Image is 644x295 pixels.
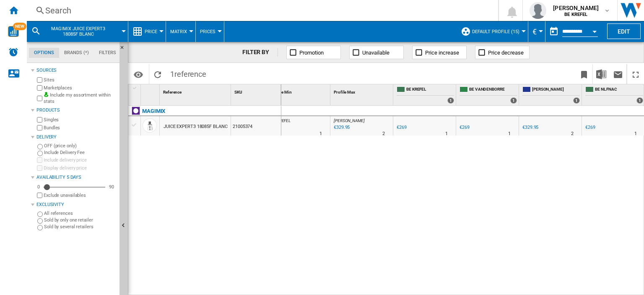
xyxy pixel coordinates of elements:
div: €269 [584,123,595,132]
md-slider: Availability [44,183,105,191]
button: Maximize [627,64,644,84]
div: Reference Sort None [161,84,231,97]
span: Default profile (15) [472,29,519,34]
button: Price increase [412,46,467,59]
button: Send this report by email [610,64,626,84]
div: Sort None [269,84,330,97]
div: BE VANDENBORRE 1 offers sold by BE VANDENBORRE [458,84,519,105]
span: NEW [13,23,26,30]
input: Marketplaces [37,85,42,91]
div: 0 [35,184,42,190]
div: 1 offers sold by BE VANDENBORRE [510,97,517,104]
span: Prices [200,29,216,34]
input: OFF (price only) [37,144,43,149]
span: SKU [234,90,242,94]
label: Marketplaces [44,85,116,91]
label: Exclude unavailables [44,192,116,198]
input: Display delivery price [37,193,42,198]
label: OFF (price only) [44,143,116,149]
button: Open calendar [587,23,602,38]
span: BE VANDENBORRE [469,86,517,94]
div: Delivery Time : 1 day [508,130,511,138]
div: Last updated : Friday, 3 October 2025 02:29 [332,123,350,132]
div: Search [45,5,476,16]
label: Include delivery price [44,157,116,163]
div: 1 offers sold by LU HIFI [573,97,580,104]
div: Delivery Time : 2 days [382,130,385,138]
button: MAGIMIX JUICE EXPERT3 18085F BLANC [44,21,120,42]
span: Reference [163,90,182,94]
span: Profile Min [271,90,292,94]
button: Hide [119,42,130,57]
button: Reload [149,64,166,84]
span: Matrix [170,29,187,34]
div: 1 offers sold by BE NL FNAC [636,97,643,104]
label: Display delivery price [44,165,116,171]
md-tab-item: Filters [94,48,121,58]
md-menu: Currency [528,21,545,42]
span: reference [174,70,206,78]
div: 90 [107,184,116,190]
md-tab-item: Options [29,48,59,58]
span: Price increase [425,50,459,56]
div: Products [36,107,116,114]
div: Default profile (15) [461,21,524,42]
img: profile.jpg [530,2,546,19]
span: Price decrease [488,50,524,56]
button: Options [130,67,147,82]
div: Exclusivity [36,201,116,208]
img: mysite-bg-18x18.png [44,92,49,97]
input: All references [37,211,43,217]
button: Download in Excel [593,64,610,84]
div: Profile Min Sort None [269,84,330,97]
div: MAGIMIX JUICE EXPERT3 18085F BLANC [31,21,124,42]
div: Delivery [36,134,116,141]
div: €269 [460,125,470,130]
input: Sold by several retailers [37,225,43,230]
button: Prices [200,21,220,42]
label: Sold by several retailers [44,224,116,230]
label: All references [44,210,116,217]
span: Profile Max [334,90,355,94]
div: €329.95 [522,125,538,130]
button: Price [145,21,161,42]
span: 1 [166,64,210,82]
img: excel-24x24.png [596,69,606,79]
button: Edit [607,23,641,39]
div: Delivery Time : 1 day [634,130,637,138]
label: Include Delivery Fee [44,149,116,156]
div: Click to filter on that brand [142,106,165,116]
button: Promotion [286,46,341,59]
div: Profile Max Sort None [332,84,393,97]
span: [PERSON_NAME] [553,4,599,12]
div: 21005374 [231,116,281,136]
input: Display delivery price [37,165,42,171]
span: BE KREFEL [406,86,454,94]
div: Delivery Time : 2 days [571,130,574,138]
span: [PERSON_NAME] [334,118,365,123]
span: BE NL FNAC [595,86,643,94]
div: Sort None [233,84,281,97]
span: MAGIMIX JUICE EXPERT3 18085F BLANC [44,26,112,37]
div: [PERSON_NAME] 1 offers sold by LU HIFI [521,84,582,105]
span: Unavailable [362,50,390,56]
div: JUICE EXPERT3 18085F BLANC [164,117,227,136]
div: €269 [458,123,470,132]
div: Sort None [161,84,231,97]
div: Sources [36,67,116,74]
button: Bookmark this report [576,64,592,84]
input: Include delivery price [37,157,42,163]
label: Bundles [44,125,116,131]
span: Promotion [299,50,324,56]
input: Singles [37,117,42,123]
span: Price [145,29,157,34]
img: wise-card.svg [8,26,19,37]
div: Availability 5 Days [36,174,116,181]
md-tab-item: Brands (*) [59,48,94,58]
div: €329.95 [521,123,538,132]
button: Price decrease [475,46,530,59]
button: € [532,21,541,42]
input: Sold by only one retailer [37,218,43,224]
